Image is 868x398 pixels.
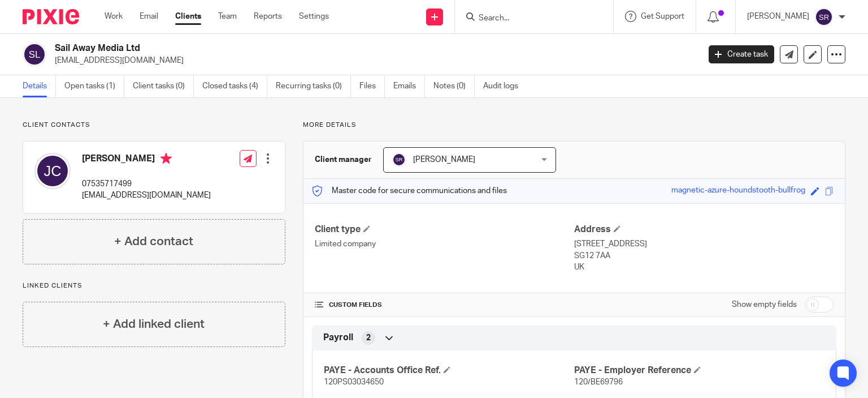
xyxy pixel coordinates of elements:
p: [EMAIL_ADDRESS][DOMAIN_NAME] [82,190,211,201]
p: [PERSON_NAME] [747,11,809,22]
img: svg%3E [34,153,71,189]
a: Work [105,11,123,22]
a: Closed tasks (4) [202,75,267,97]
a: Notes (0) [433,75,475,97]
h4: PAYE - Employer Reference [574,365,824,376]
a: Client tasks (0) [133,75,194,97]
img: Pixie [23,9,79,24]
img: svg%3E [815,8,833,26]
img: svg%3E [392,153,406,166]
span: 2 [366,332,371,344]
p: SG12 7AA [574,250,834,262]
a: Open tasks (1) [64,75,124,97]
h4: + Add linked client [103,315,205,333]
div: magnetic-azure-houndstooth-bullfrog [671,185,805,198]
h4: Client type [315,224,574,236]
i: Primary [160,153,172,164]
input: Search [478,14,579,24]
p: [EMAIL_ADDRESS][DOMAIN_NAME] [55,55,692,66]
span: Get Support [641,12,684,20]
span: Payroll [323,332,353,344]
span: 120/BE69796 [574,378,623,386]
h4: + Add contact [114,233,193,250]
a: Clients [175,11,201,22]
p: 07535717499 [82,178,211,190]
h3: Client manager [315,154,372,165]
h4: [PERSON_NAME] [82,153,211,167]
a: Recurring tasks (0) [276,75,351,97]
span: [PERSON_NAME] [413,156,475,164]
p: More details [303,121,845,130]
a: Audit logs [483,75,527,97]
p: Linked clients [23,281,285,290]
a: Settings [299,11,329,22]
p: Limited company [315,238,574,250]
a: Team [218,11,237,22]
p: [STREET_ADDRESS] [574,238,834,250]
a: Files [359,75,385,97]
p: Client contacts [23,121,285,130]
a: Emails [393,75,425,97]
a: Create task [709,45,774,63]
img: svg%3E [23,42,46,66]
h4: Address [574,224,834,236]
a: Reports [254,11,282,22]
p: Master code for secure communications and files [312,185,507,196]
label: Show empty fields [732,299,797,310]
h4: PAYE - Accounts Office Ref. [324,365,574,376]
h2: Sail Away Media Ltd [55,42,565,54]
span: 120PS03034650 [324,378,384,386]
p: UK [574,262,834,273]
a: Email [140,11,158,22]
a: Details [23,75,56,97]
h4: CUSTOM FIELDS [315,301,574,310]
